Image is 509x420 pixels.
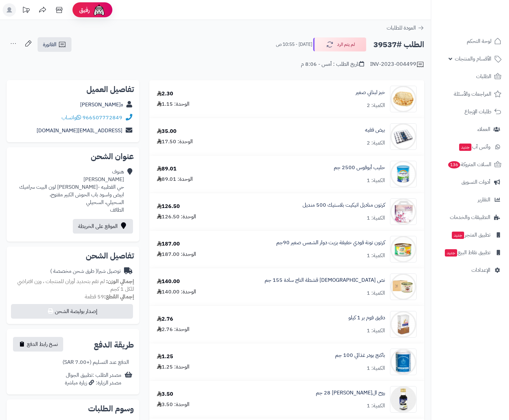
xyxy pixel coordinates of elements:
a: حليب أبوقوس 2500 جم [334,164,385,171]
span: المراجعات والأسئلة [454,89,491,99]
div: هنوف [PERSON_NAME] حي القطبيه -[PERSON_NAME] لون البيت سراميك ابيض واسود باب الحوش الكبير مفتوح، ... [12,168,124,214]
span: لوحة التحكم [467,37,491,46]
a: روح ال[PERSON_NAME] 28 جم [316,389,385,397]
span: نسخ رابط الدفع [27,340,58,348]
div: مصدر الزيارة: زيارة مباشرة [65,379,121,387]
a: الفاتورة [38,37,71,52]
div: الكمية: 1 [367,289,385,297]
span: الأقسام والمنتجات [455,54,491,63]
span: تطبيق المتجر [451,230,490,240]
a: دقيق فوم بر 1 كيلو [348,314,385,322]
a: [EMAIL_ADDRESS][DOMAIN_NAME] [37,127,122,135]
a: 966507772849 [82,114,122,122]
a: التطبيقات والخدمات [435,209,505,225]
a: العملاء [435,121,505,137]
h2: وسوم الطلبات [12,405,134,413]
span: جديد [452,232,464,239]
a: السلات المتروكة136 [435,157,505,172]
button: نسخ رابط الدفع [13,337,63,352]
img: 43164616dcdccd0c221b3d6fb4199775c408-90x90.jpg [390,161,416,187]
div: 1.25 [157,353,173,361]
div: الكمية: 1 [367,402,385,410]
div: الكمية: 1 [367,327,385,335]
span: الإعدادات [471,265,490,275]
span: التطبيقات والخدمات [450,213,490,222]
a: ه[PERSON_NAME] [80,101,123,109]
button: لم يتم الرد [313,38,366,52]
a: المراجعات والأسئلة [435,86,505,102]
small: [DATE] - 10:55 ص [276,41,312,48]
img: 1665054463-138100_1-20200913-142552-90x90.png [390,386,416,413]
div: توصيل شبرا [50,267,121,275]
a: وآتس آبجديد [435,139,505,155]
a: لوحة التحكم [435,33,505,49]
a: العودة للطلبات [387,24,424,32]
a: أدوات التسويق [435,174,505,190]
div: الكمية: 1 [367,365,385,372]
img: 1673365291-1665057478-%D8%A7%D8%AA%D9%8A%D9%83%D9%8A%D8%AA10%20500x-550x550-90x90.png [390,198,416,225]
img: logo-2.png [464,5,503,19]
span: رفيق [79,6,90,14]
span: جديد [459,144,471,151]
div: 89.01 [157,165,177,173]
div: الوحدة: 1.25 [157,363,190,371]
button: إصدار بوليصة الشحن [11,304,133,319]
div: INV-2023-004499 [370,60,424,68]
a: واتساب [62,114,81,122]
div: الكمية: 1 [367,214,385,222]
a: تطبيق نقاط البيعجديد [435,245,505,261]
h2: الطلب #39537 [373,38,424,52]
h2: عنوان الشحن [12,153,134,160]
div: 187.00 [157,240,180,248]
a: باكنج بودر غذائي 100 جم [335,352,385,359]
img: 110565dd2e554541310835672e0086513cc8-90x90.jpg [390,311,416,338]
span: الفاتورة [43,41,57,49]
img: 1666598498-102410_0-90x90.jpg [390,349,416,375]
span: الطلبات [476,72,491,81]
div: تاريخ الطلب : أمس - 8:06 م [301,60,364,68]
img: 1665822513-eDMl9ERPDmddTC91NFQphgHaHa-90x90.jpg [390,86,416,112]
span: العودة للطلبات [387,24,416,32]
div: الدفع عند التسليم (+7.00 SAR) [63,359,129,366]
span: ( طرق شحن مخصصة ) [50,267,97,275]
div: الوحدة: 187.00 [157,251,196,258]
span: جديد [445,249,457,257]
a: الإعدادات [435,262,505,278]
div: الكمية: 1 [367,177,385,184]
div: 2.76 [157,315,173,323]
span: السلات المتروكة [447,160,491,169]
img: 1676355912-WoqQqhofFscBTrgAfwwAJ9aDwy28BODN2CJvr4g4-90x90.jpg [390,273,416,300]
a: طلبات الإرجاع [435,104,505,120]
a: التقارير [435,192,505,208]
span: التقارير [478,195,490,204]
div: الوحدة: 89.01 [157,175,193,183]
a: نص [DEMOGRAPHIC_DATA] قشطة التاج سادة 155 جم [265,276,385,284]
strong: إجمالي الوزن: [106,277,134,285]
a: كرتون مناديل اتيكيت بلاستيك 500 منديل [303,201,385,209]
img: 1673434828-%D8%AA%D9%86%D8%B2%D9%8A%D9%84%20(20)-90x90.jpg [390,236,416,262]
div: الوحدة: 2.76 [157,326,190,333]
small: 59 قطعة [85,293,134,301]
span: لم تقم بتحديد أوزان للمنتجات ، وزن افتراضي للكل 1 كجم [17,277,134,293]
div: الكمية: 2 [367,139,385,147]
span: وآتس آب [458,142,490,152]
div: الوحدة: 17.50 [157,138,193,146]
div: الكمية: 1 [367,252,385,260]
span: تطبيق نقاط البيع [444,248,490,257]
div: 140.00 [157,278,180,285]
a: تطبيق المتجرجديد [435,227,505,243]
div: الوحدة: 126.50 [157,213,196,221]
a: تحديثات المنصة [18,3,34,18]
div: الكمية: 2 [367,102,385,109]
div: مصدر الطلب :تطبيق الجوال [65,371,121,387]
span: 136 [448,161,460,168]
span: أدوات التسويق [461,177,490,187]
h2: تفاصيل العميل [12,85,134,93]
a: الموقع على الخريطة [73,219,133,234]
div: 2.30 [157,90,173,98]
strong: إجمالي القطع: [104,293,134,301]
a: خبز لبناني صغير [356,89,385,96]
div: 3.50 [157,390,173,398]
div: الوحدة: 1.15 [157,100,190,108]
a: بيض فقيه [365,126,385,134]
